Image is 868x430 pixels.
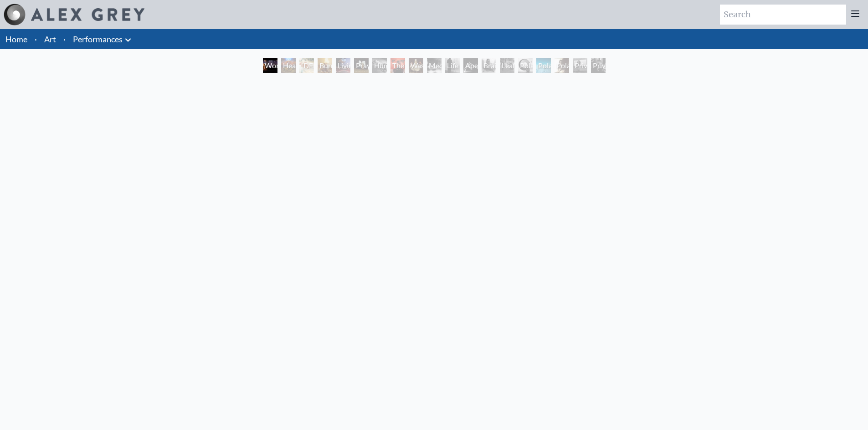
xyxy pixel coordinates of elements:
a: Home [5,34,27,44]
div: Polarity Works [555,58,569,73]
div: Living Cross [336,58,350,73]
div: Prayer Wheel [354,58,369,73]
li: · [31,29,41,49]
div: Private Subway [591,58,606,73]
div: Meditations on Mortality [427,58,442,73]
div: Leaflets [500,58,514,73]
div: Burnt Offering [318,58,332,73]
div: [DEMOGRAPHIC_DATA] [299,58,314,73]
div: Wasteland [409,58,423,73]
div: The Beast [390,58,405,73]
input: Search [720,5,846,25]
div: Human Race [372,58,387,73]
a: Performances [73,33,123,46]
div: Polar Unity [518,58,533,73]
div: Apex [463,58,478,73]
div: Private Billboard [573,58,587,73]
li: · [60,29,69,49]
div: Heart Net [281,58,296,73]
div: Brain Sack [482,58,496,73]
div: World Spirit [263,58,277,73]
a: Art [44,33,56,46]
div: Polar Wandering [536,58,551,73]
div: Life Energy [445,58,460,73]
